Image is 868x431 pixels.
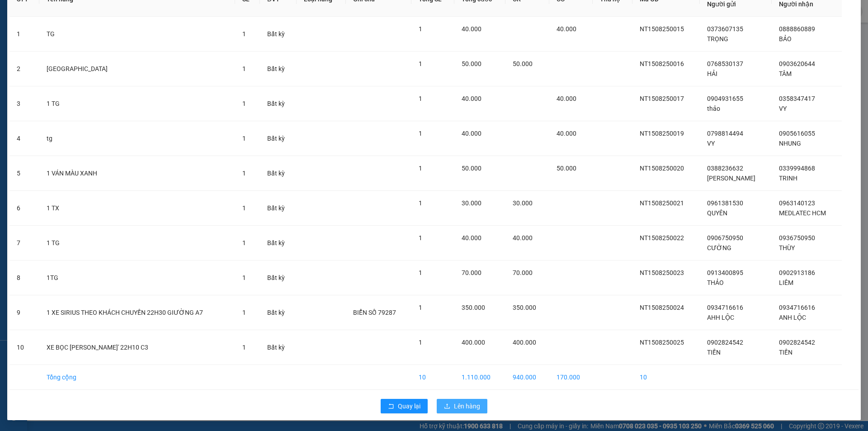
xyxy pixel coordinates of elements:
td: Bất kỳ [260,52,297,86]
span: 0913400895 [707,269,743,276]
td: Bất kỳ [260,156,297,191]
span: 1 [419,95,422,102]
span: NT1508250017 [640,95,684,102]
span: 1 [242,274,246,281]
span: 40.000 [462,130,481,137]
span: AHH LỘC [707,314,734,321]
td: Bất kỳ [260,330,297,365]
span: 1 [419,25,422,33]
span: NT1508250019 [640,130,684,137]
td: Bất kỳ [260,295,297,330]
span: 0963140123 [779,199,815,207]
span: 400.000 [513,339,536,346]
td: 6 [9,191,39,226]
span: 1 [419,234,422,242]
span: 0906750950 [707,234,743,242]
td: 4 [9,121,39,156]
span: 1 [419,269,422,276]
span: Người gửi [707,0,736,8]
span: 1 [242,170,246,177]
span: TIẾN [779,349,793,356]
span: HẢI [707,70,717,77]
span: 40.000 [557,130,576,137]
span: 1 [242,30,246,38]
span: 1 [242,309,246,316]
span: 1 [419,304,422,311]
span: CƯỜNG [707,244,731,251]
td: 940.000 [505,365,549,390]
span: thảo [707,105,720,112]
span: 40.000 [462,95,481,102]
span: MEDLATEC HCM [779,209,826,217]
span: THẢO [707,279,724,286]
span: NHUNG [779,140,801,147]
td: tg [39,121,235,156]
span: 0888860889 [779,25,815,33]
td: 8 [9,260,39,295]
td: Bất kỳ [260,191,297,226]
span: 0902824542 [779,339,815,346]
td: Bất kỳ [260,121,297,156]
span: NT1508250024 [640,304,684,311]
span: 40.000 [462,25,481,33]
span: 0798814494 [707,130,743,137]
span: 0936750950 [779,234,815,242]
button: rollbackQuay lại [381,399,428,413]
span: 40.000 [462,234,481,242]
span: Lên hàng [454,401,480,411]
span: 50.000 [557,165,576,172]
span: BẢO [779,35,792,43]
span: VY [707,140,715,147]
span: 50.000 [462,165,481,172]
span: 350.000 [513,304,536,311]
span: rollback [388,403,394,410]
span: 0903620644 [779,60,815,67]
td: Bất kỳ [260,86,297,121]
span: 1 [419,339,422,346]
span: 0934716616 [707,304,743,311]
span: NT1508250020 [640,165,684,172]
span: 1 [419,130,422,137]
span: Quay lại [398,401,420,411]
td: 1TG [39,260,235,295]
span: NT1508250023 [640,269,684,276]
span: 1 [419,165,422,172]
td: 1 VÁN MÀU XANH [39,156,235,191]
span: ANH LỘC [779,314,806,321]
span: 70.000 [513,269,533,276]
span: 1 [242,100,246,107]
span: 400.000 [462,339,485,346]
span: 350.000 [462,304,485,311]
span: [PERSON_NAME] [707,175,755,182]
td: 2 [9,52,39,86]
span: THÙY [779,244,795,251]
span: NT1508250025 [640,339,684,346]
span: 30.000 [513,199,533,207]
span: 40.000 [513,234,533,242]
td: XE BỌC [PERSON_NAME]' 22H10 C3 [39,330,235,365]
span: TRỌNG [707,35,728,43]
td: 7 [9,226,39,260]
span: NT1508250016 [640,60,684,67]
td: TG [39,17,235,52]
span: TIẾN [707,349,721,356]
span: 30.000 [462,199,481,207]
span: 0358347417 [779,95,815,102]
td: 1.110.000 [454,365,505,390]
span: LIÊM [779,279,793,286]
span: 0902913186 [779,269,815,276]
td: 1 TG [39,86,235,121]
span: 1 [419,60,422,67]
span: 0902824542 [707,339,743,346]
span: 1 [419,199,422,207]
td: Bất kỳ [260,260,297,295]
span: QUYÊN [707,209,727,217]
td: 9 [9,295,39,330]
span: 50.000 [513,60,533,67]
td: 10 [9,330,39,365]
span: 50.000 [462,60,481,67]
span: 1 [242,65,246,72]
span: 1 [242,135,246,142]
td: 1 TX [39,191,235,226]
span: 0388236632 [707,165,743,172]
